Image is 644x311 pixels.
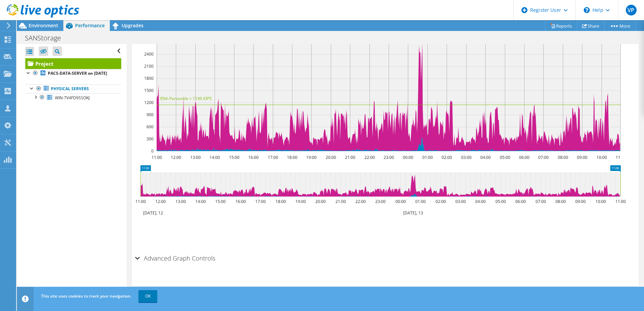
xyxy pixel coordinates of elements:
[315,199,325,204] text: 20:00
[441,154,452,160] text: 02:00
[25,84,121,93] a: Physical Servers
[147,124,154,130] text: 600
[215,199,225,204] text: 15:00
[538,154,548,160] text: 07:00
[475,199,485,204] text: 04:00
[48,70,107,76] b: PACS-DATA-SERVER on [DATE]
[135,199,146,204] text: 11:00
[515,199,525,204] text: 06:00
[375,199,385,204] text: 23:00
[22,34,71,42] h1: SANStorage
[306,154,316,160] text: 19:00
[41,293,131,299] span: This site uses cookies to track your navigation.
[25,69,121,78] a: PACS-DATA-SERVER on [DATE]
[615,199,625,204] text: 11:00
[519,154,529,160] text: 06:00
[151,148,154,154] text: 0
[557,154,568,160] text: 08:00
[144,88,154,93] text: 1500
[500,154,510,160] text: 05:00
[229,154,239,160] text: 15:00
[248,154,258,160] text: 16:00
[480,154,490,160] text: 04:00
[422,154,432,160] text: 01:00
[604,21,636,31] a: More
[287,154,297,160] text: 18:00
[175,199,186,204] text: 13:00
[335,199,346,204] text: 21:00
[461,154,471,160] text: 03:00
[415,199,425,204] text: 01:00
[170,154,181,160] text: 12:00
[151,154,162,160] text: 11:00
[615,154,626,160] text: 11:00
[144,51,154,57] text: 2400
[435,199,446,204] text: 02:00
[144,75,154,81] text: 1800
[122,22,143,29] span: Upgrades
[295,199,305,204] text: 19:00
[155,199,165,204] text: 12:00
[235,199,246,204] text: 16:00
[275,199,286,204] text: 18:00
[209,154,220,160] text: 14:00
[455,199,465,204] text: 03:00
[577,21,605,31] a: Share
[402,154,413,160] text: 00:00
[195,199,205,204] text: 14:00
[25,58,121,69] a: Project
[545,21,577,31] a: Reports
[25,93,121,102] a: WIN-7V4FD9SSOKJ
[138,290,157,302] a: OK
[495,199,506,204] text: 05:00
[345,154,355,160] text: 21:00
[383,154,394,160] text: 23:00
[144,63,154,69] text: 2100
[147,112,154,117] text: 900
[364,154,375,160] text: 22:00
[595,199,606,204] text: 10:00
[555,199,566,204] text: 08:00
[55,95,90,101] span: WIN-7V4FD9SSOKJ
[160,96,212,101] text: 95th Percentile = 1149 IOPS
[147,136,154,142] text: 300
[596,154,607,160] text: 10:00
[355,199,365,204] text: 22:00
[75,22,105,29] span: Performance
[325,154,336,160] text: 20:00
[267,154,278,160] text: 17:00
[535,199,546,204] text: 07:00
[395,199,406,204] text: 00:00
[144,100,154,105] text: 1200
[584,7,590,13] svg: \n
[190,154,200,160] text: 13:00
[626,5,637,15] span: VP
[29,22,58,29] span: Environment
[255,199,265,204] text: 17:00
[135,251,215,265] h2: Advanced Graph Controls
[577,154,587,160] text: 09:00
[575,199,585,204] text: 09:00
